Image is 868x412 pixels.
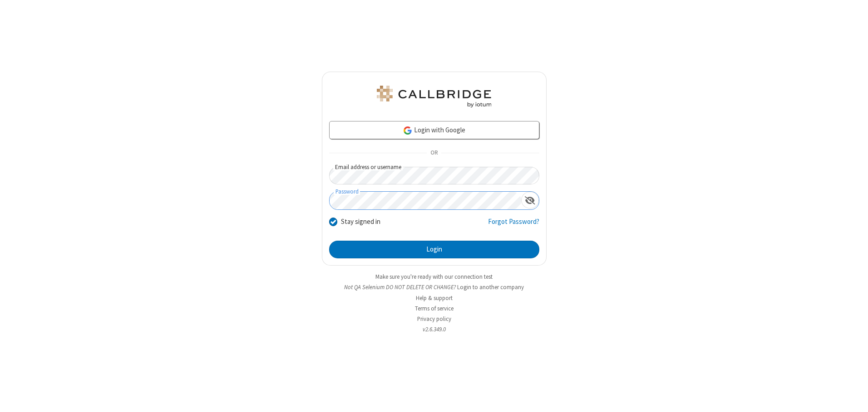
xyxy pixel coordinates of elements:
button: Login to another company [457,283,524,291]
img: QA Selenium DO NOT DELETE OR CHANGE [375,86,493,107]
a: Forgot Password? [488,217,539,234]
li: v2.6.349.0 [322,325,547,334]
input: Email address or username [329,167,539,184]
div: Show password [521,192,539,208]
button: Login [329,241,539,259]
li: Not QA Selenium DO NOT DELETE OR CHANGE? [322,283,547,291]
a: Make sure you're ready with our connection test [375,273,493,281]
span: OR [427,147,441,160]
a: Privacy policy [417,315,451,323]
a: Help & support [416,294,453,302]
input: Password [330,192,521,209]
label: Stay signed in [341,217,380,227]
a: Login with Google [329,121,539,139]
img: google-icon.png [403,126,413,136]
a: Terms of service [415,305,454,312]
